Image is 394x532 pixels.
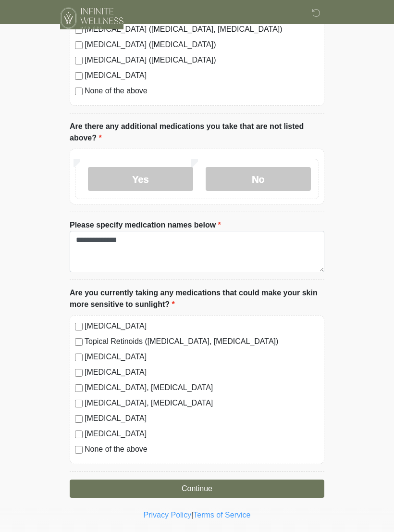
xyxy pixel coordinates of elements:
label: Yes [88,167,193,191]
label: Please specify medication names below [70,219,221,231]
input: None of the above [75,88,83,95]
label: [MEDICAL_DATA], [MEDICAL_DATA] [85,382,319,393]
label: None of the above [85,85,319,97]
button: Continue [70,480,324,498]
input: [MEDICAL_DATA], [MEDICAL_DATA] [75,384,83,392]
a: Privacy Policy [144,511,192,519]
label: [MEDICAL_DATA] [85,428,319,440]
label: [MEDICAL_DATA] [85,70,319,81]
label: Are you currently taking any medications that could make your skin more sensitive to sunlight? [70,287,324,310]
label: [MEDICAL_DATA] [85,413,319,424]
label: [MEDICAL_DATA] [85,367,319,378]
label: [MEDICAL_DATA] [85,320,319,332]
input: [MEDICAL_DATA] [75,354,83,361]
label: No [206,167,311,191]
input: [MEDICAL_DATA] [75,323,83,330]
img: Infinite Wellness Med Spa Logo [60,7,123,29]
label: [MEDICAL_DATA] ([MEDICAL_DATA]) [85,39,319,51]
input: None of the above [75,446,83,454]
label: None of the above [85,443,319,455]
a: Terms of Service [193,511,250,519]
input: [MEDICAL_DATA] [75,369,83,377]
label: Are there any additional medications you take that are not listed above? [70,121,324,144]
input: [MEDICAL_DATA], [MEDICAL_DATA] [75,400,83,407]
label: [MEDICAL_DATA], [MEDICAL_DATA] [85,397,319,409]
input: [MEDICAL_DATA] [75,72,83,80]
input: [MEDICAL_DATA] [75,431,83,438]
label: [MEDICAL_DATA] ([MEDICAL_DATA]) [85,54,319,66]
input: [MEDICAL_DATA] [75,415,83,423]
a: | [191,511,193,519]
label: Topical Retinoids ([MEDICAL_DATA], [MEDICAL_DATA]) [85,336,319,347]
input: Topical Retinoids ([MEDICAL_DATA], [MEDICAL_DATA]) [75,338,83,346]
label: [MEDICAL_DATA] [85,351,319,363]
input: [MEDICAL_DATA] ([MEDICAL_DATA]) [75,41,83,49]
input: [MEDICAL_DATA] ([MEDICAL_DATA]) [75,57,83,64]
